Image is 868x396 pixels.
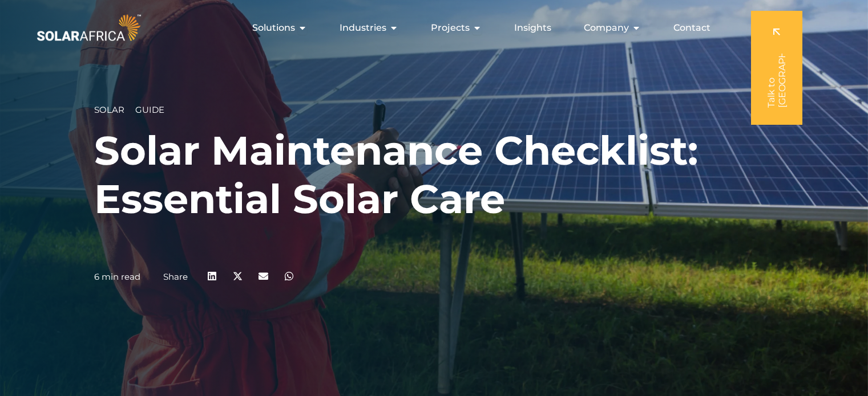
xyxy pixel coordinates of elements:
[276,263,302,289] div: Share on whatsapp
[135,104,164,115] span: Guide
[143,17,720,39] div: Menu Toggle
[584,21,629,35] span: Company
[199,263,225,289] div: Share on linkedin
[225,263,251,289] div: Share on x-twitter
[143,17,720,39] nav: Menu
[514,21,551,35] a: Insights
[431,21,470,35] span: Projects
[673,21,710,35] a: Contact
[94,104,124,115] span: Solar
[94,126,774,223] h1: Solar Maintenance Checklist: Essential Solar Care
[163,271,188,282] a: Share
[94,272,140,282] p: 6 min read
[252,21,295,35] span: Solutions
[251,263,276,289] div: Share on email
[340,21,386,35] span: Industries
